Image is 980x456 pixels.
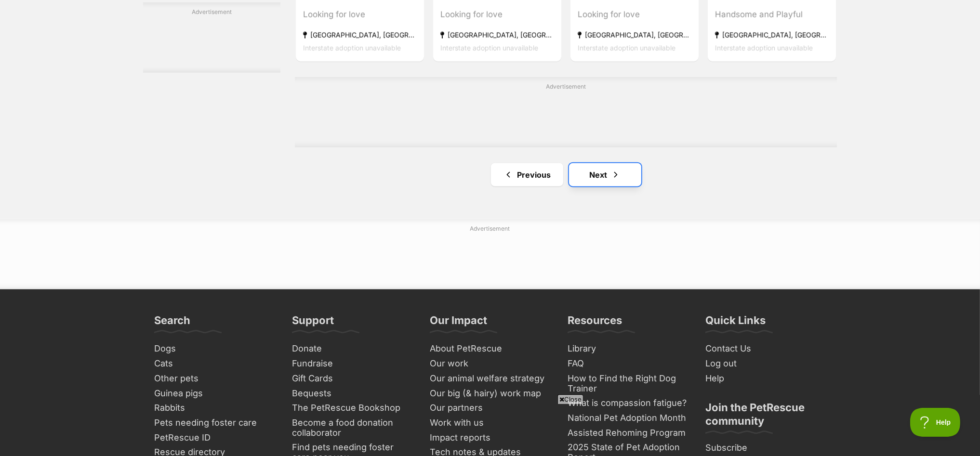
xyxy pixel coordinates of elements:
h3: Join the PetRescue community [705,401,826,433]
div: Advertisement [143,2,280,73]
a: Our big (& hairy) work map [426,386,554,401]
a: Previous page [491,163,563,186]
a: Bequests [288,386,416,401]
a: About PetRescue [426,341,554,356]
a: How to Find the Right Dog Trainer [564,371,692,396]
a: PetRescue ID [150,430,278,445]
a: Gift Cards [288,371,416,386]
span: Close [557,394,583,404]
strong: [GEOGRAPHIC_DATA], [GEOGRAPHIC_DATA] [578,28,691,41]
iframe: Help Scout Beacon - Open [910,408,961,437]
a: FAQ [564,356,692,371]
iframe: Advertisement [256,408,724,451]
h3: Our Impact [430,313,487,333]
a: What is compassion fatigue? [564,396,692,411]
h3: Quick Links [705,313,766,333]
span: Interstate adoption unavailable [440,44,538,52]
nav: Pagination [295,163,837,186]
a: Other pets [150,371,278,386]
a: Guinea pigs [150,386,278,401]
span: Interstate adoption unavailable [578,44,675,52]
a: Dogs [150,341,278,356]
a: Our partners [426,401,554,416]
div: Looking for love [578,8,691,21]
a: Donate [288,341,416,356]
a: Help [702,371,830,386]
div: Advertisement [295,77,837,147]
div: Looking for love [440,8,554,21]
a: Cats [150,356,278,371]
a: Our animal welfare strategy [426,371,554,386]
a: Log out [702,356,830,371]
h3: Resources [568,313,622,333]
a: Next page [569,163,641,186]
a: Subscribe [702,441,830,456]
h3: Support [292,313,334,333]
div: Looking for love [303,8,417,21]
strong: [GEOGRAPHIC_DATA], [GEOGRAPHIC_DATA] [715,28,829,41]
a: Fundraise [288,356,416,371]
a: Rabbits [150,401,278,416]
a: Contact Us [702,341,830,356]
h3: Search [154,313,190,333]
div: Handsome and Playful [715,8,829,21]
strong: [GEOGRAPHIC_DATA], [GEOGRAPHIC_DATA] [440,28,554,41]
span: Interstate adoption unavailable [715,44,813,52]
a: Pets needing foster care [150,416,278,430]
a: Library [564,341,692,356]
strong: [GEOGRAPHIC_DATA], [GEOGRAPHIC_DATA] [303,28,417,41]
span: Interstate adoption unavailable [303,44,401,52]
a: The PetRescue Bookshop [288,401,416,416]
a: Our work [426,356,554,371]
